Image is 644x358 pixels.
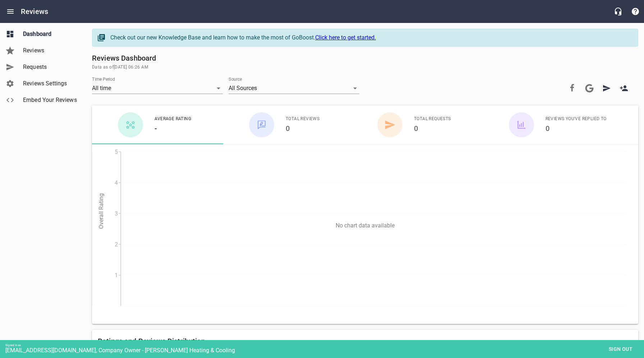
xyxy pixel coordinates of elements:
[315,34,376,41] a: Click here to get started.
[609,3,627,20] button: Live Chat
[92,83,223,94] div: All time
[155,123,191,134] h6: -
[23,96,78,104] span: Embed Your Reviews
[23,79,78,88] span: Reviews Settings
[615,80,632,97] a: New User
[115,272,118,279] tspan: 1
[115,179,118,186] tspan: 4
[23,63,78,71] span: Requests
[546,123,607,134] h6: 0
[414,123,451,134] h6: 0
[229,83,359,94] div: All Sources
[92,64,638,71] span: Data as of [DATE] 06:26 AM
[229,77,242,81] label: Source
[92,77,115,81] label: Time Period
[98,335,632,347] h6: Ratings and Reviews Distribution
[606,345,636,354] span: Sign out
[414,116,451,123] span: Total Requests
[23,30,78,38] span: Dashboard
[5,347,644,354] div: [EMAIL_ADDRESS][DOMAIN_NAME], Company Owner - [PERSON_NAME] Heating & Cooling
[286,116,319,123] span: Total Reviews
[23,46,78,55] span: Reviews
[286,123,319,134] h6: 0
[21,6,48,17] h6: Reviews
[563,80,581,97] a: Connect your Facebook account
[98,193,105,229] tspan: Overall Rating
[92,52,638,64] h6: Reviews Dashboard
[155,116,191,123] span: Average Rating
[627,3,644,20] button: Support Portal
[115,149,118,155] tspan: 5
[598,80,615,97] a: Request Review
[546,116,607,123] span: Reviews You've Replied To
[2,3,19,20] button: Open drawer
[110,33,631,42] div: Check out our new Knowledge Base and learn how to make the most of GoBoost.
[581,80,598,97] a: Connect your Google account
[115,210,118,217] tspan: 3
[603,343,639,356] button: Sign out
[5,344,644,347] div: Signed in as
[92,222,638,229] p: No chart data available
[115,241,118,248] tspan: 2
